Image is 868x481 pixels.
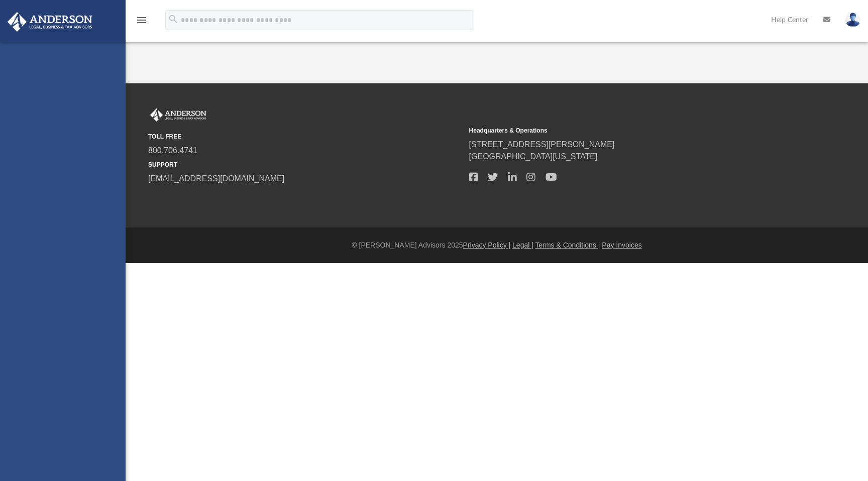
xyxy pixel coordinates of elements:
[148,174,284,183] a: [EMAIL_ADDRESS][DOMAIN_NAME]
[469,126,783,135] small: Headquarters & Operations
[602,241,641,249] a: Pay Invoices
[469,140,615,149] a: [STREET_ADDRESS][PERSON_NAME]
[136,14,148,26] i: menu
[5,12,95,32] img: Anderson Advisors Platinum Portal
[136,19,148,26] a: menu
[148,146,197,155] a: 800.706.4741
[168,14,179,25] i: search
[148,132,462,141] small: TOLL FREE
[126,240,868,251] div: © [PERSON_NAME] Advisors 2025
[148,160,462,169] small: SUPPORT
[463,241,511,249] a: Privacy Policy |
[845,13,860,27] img: User Pic
[148,108,208,122] img: Anderson Advisors Platinum Portal
[512,241,533,249] a: Legal |
[469,152,598,161] a: [GEOGRAPHIC_DATA][US_STATE]
[535,241,600,249] a: Terms & Conditions |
